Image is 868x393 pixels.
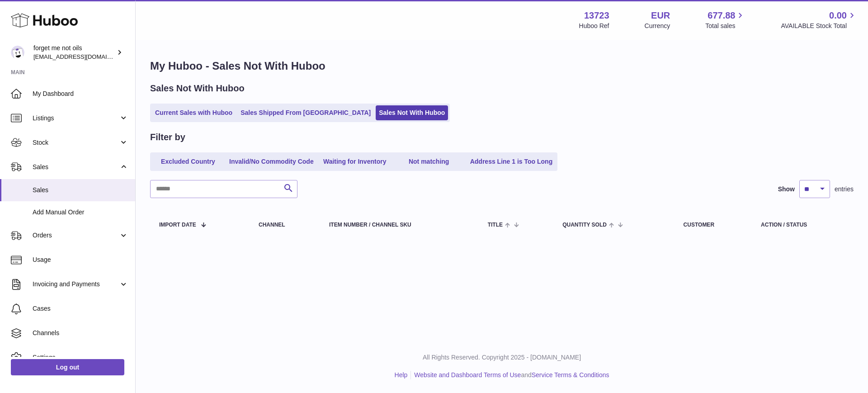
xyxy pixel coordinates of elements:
a: Excluded Country [152,154,224,169]
div: Currency [645,22,670,30]
label: Show [778,185,795,194]
span: Usage [33,256,128,264]
span: Import date [159,222,196,228]
h2: Sales Not With Huboo [150,82,245,95]
span: Sales [33,163,119,171]
span: Total sales [705,22,745,30]
span: Channels [33,329,128,337]
img: forgetmenothf@gmail.com [11,46,24,59]
span: entries [835,185,854,194]
div: Customer [684,222,743,228]
span: Title [488,222,503,228]
div: Item Number / Channel SKU [329,222,470,228]
strong: EUR [651,9,670,22]
span: 0.00 [829,9,847,22]
div: Huboo Ref [579,22,609,30]
span: Quantity Sold [562,222,607,228]
span: Listings [33,114,119,123]
p: All Rights Reserved. Copyright 2025 - [DOMAIN_NAME] [143,353,861,362]
a: 677.88 Total sales [705,9,745,30]
a: Waiting for Inventory [319,154,391,169]
span: Settings [33,353,128,362]
span: My Dashboard [33,90,128,98]
a: Website and Dashboard Terms of Use [414,371,521,379]
div: Action / Status [761,222,844,228]
span: Sales [33,186,128,194]
a: Invalid/No Commodity Code [226,154,317,169]
a: Sales Shipped From [GEOGRAPHIC_DATA] [237,105,374,120]
a: Service Terms & Conditions [532,371,609,379]
span: Add Manual Order [33,208,128,217]
span: Orders [33,231,119,240]
div: Channel [259,222,311,228]
h1: My Huboo - Sales Not With Huboo [150,59,854,73]
span: AVAILABLE Stock Total [781,22,857,30]
a: Not matching [393,154,465,169]
span: Invoicing and Payments [33,280,119,289]
a: Log out [11,359,124,375]
h2: Filter by [150,131,185,143]
span: 677.88 [708,9,735,22]
span: [EMAIL_ADDRESS][DOMAIN_NAME] [33,53,133,60]
span: Stock [33,138,119,147]
a: Address Line 1 is Too Long [467,154,556,169]
li: and [411,371,609,379]
a: Current Sales with Huboo [152,105,236,120]
a: Sales Not With Huboo [376,105,448,120]
div: forget me not oils [33,44,115,61]
a: 0.00 AVAILABLE Stock Total [781,9,857,30]
a: Help [395,371,408,379]
span: Cases [33,304,128,313]
strong: 13723 [584,9,609,22]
